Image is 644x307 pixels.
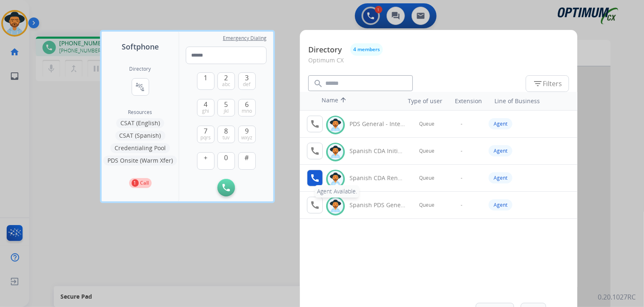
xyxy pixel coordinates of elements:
[110,143,170,153] button: Credentialing Pool
[224,108,229,114] span: jkl
[115,131,165,141] button: CSAT (Spanish)
[349,201,405,209] div: Spanish PDS General - Internal
[217,72,235,90] button: 2abc
[419,121,434,127] span: Queue
[132,179,139,187] p: 1
[204,73,207,83] span: 1
[222,184,230,191] img: call-button
[307,170,323,186] button: Agent Available.
[197,126,215,143] button: 7pqrs
[243,81,251,88] span: def
[204,99,207,109] span: 4
[204,126,207,136] span: 7
[135,82,145,92] mat-icon: connect_without_contact
[338,96,348,106] mat-icon: arrow_upward
[397,93,447,109] th: Type of user
[350,43,383,56] button: 4 members
[329,173,342,186] img: avatar
[225,73,228,83] span: 2
[329,200,342,213] img: avatar
[140,179,149,187] p: Call
[242,108,252,114] span: mno
[317,92,392,110] th: Name
[598,292,636,302] p: 0.20.1027RC
[217,152,235,170] button: 0
[419,148,434,154] span: Queue
[489,118,512,129] div: Agent
[204,153,207,163] span: +
[103,156,177,166] button: PDS Onsite (Warm Xfer)
[451,93,486,109] th: Extension
[223,134,230,141] span: tuv
[245,126,249,136] span: 9
[313,79,323,89] mat-icon: search
[225,126,228,136] span: 8
[461,148,462,154] span: -
[419,202,434,208] span: Queue
[245,153,249,163] span: #
[349,174,405,182] div: Spanish CDA Renewal General - Internal
[241,134,252,141] span: wxyz
[238,99,256,116] button: 6mno
[238,126,256,143] button: 9wxyz
[526,75,569,92] button: Filters
[116,118,164,128] button: CSAT (English)
[461,121,462,127] span: -
[461,175,462,181] span: -
[238,152,256,170] button: #
[225,99,228,109] span: 5
[197,99,215,116] button: 4ghi
[489,199,512,210] div: Agent
[217,126,235,143] button: 8tuv
[349,147,405,155] div: Spanish CDA Initial General - Internal
[202,108,209,114] span: ghi
[315,185,359,198] div: Agent Available.
[533,79,543,89] mat-icon: filter_list
[461,202,462,208] span: -
[217,99,235,116] button: 5jkl
[222,81,230,88] span: abc
[225,153,228,163] span: 0
[419,175,434,181] span: Queue
[490,93,573,109] th: Line of Business
[238,72,256,90] button: 3def
[128,109,152,116] span: Resources
[122,41,159,52] span: Softphone
[310,200,320,210] mat-icon: call
[533,79,562,89] span: Filters
[310,119,320,129] mat-icon: call
[223,35,267,42] span: Emergency Dialing
[308,56,569,71] p: Optimum CX
[489,145,512,156] div: Agent
[197,152,215,170] button: +
[200,134,211,141] span: pqrs
[130,66,151,72] h2: Directory
[489,172,512,183] div: Agent
[308,44,342,55] p: Directory
[310,146,320,156] mat-icon: call
[349,120,405,128] div: PDS General - Internal
[245,73,249,83] span: 3
[310,173,320,183] mat-icon: call
[329,146,342,158] img: avatar
[197,72,215,90] button: 1
[245,99,249,109] span: 6
[329,119,342,131] img: avatar
[129,178,152,188] button: 1Call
